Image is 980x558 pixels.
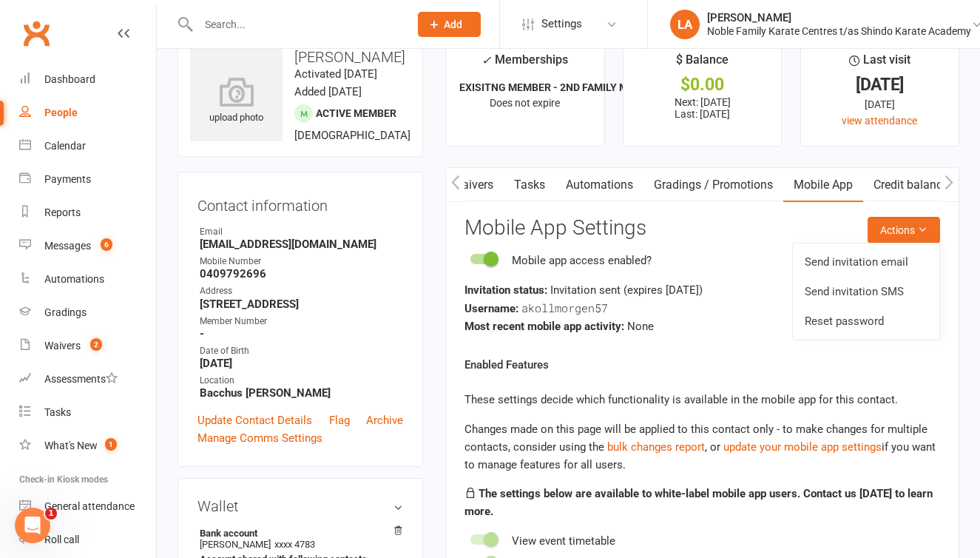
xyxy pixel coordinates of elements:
[459,81,711,93] strong: EXISITNG MEMBER - 2ND FAMILY MEMBER TWO CL...
[274,539,315,550] span: xxxx 4783
[200,374,403,388] div: Location
[464,487,933,518] strong: The settings below are available to white-label mobile app users. Contact us [DATE] to learn more.
[200,238,403,251] strong: [EMAIL_ADDRESS][DOMAIN_NAME]
[200,298,403,311] strong: [STREET_ADDRESS]
[44,306,87,318] div: Gradings
[863,168,959,202] a: Credit balance
[194,14,399,35] input: Search...
[197,192,403,214] h3: Contact information
[200,267,403,280] strong: 0409792696
[45,508,57,520] span: 1
[521,300,608,315] span: akollmorgen57
[190,49,410,65] h3: [PERSON_NAME]
[200,386,403,400] strong: Bacchus [PERSON_NAME]
[793,277,939,306] a: Send invitation SMS
[197,411,312,429] a: Update Contact Details
[868,217,940,243] button: Actions
[18,15,55,52] a: Clubworx
[19,329,156,363] a: Waivers 2
[44,107,78,118] div: People
[44,240,91,252] div: Messages
[512,252,652,269] div: Mobile app access enabled?
[200,357,403,370] strong: [DATE]
[19,296,156,329] a: Gradings
[44,340,81,352] div: Waivers
[329,411,350,429] a: Flag
[849,50,910,77] div: Last visit
[541,7,582,41] span: Settings
[200,255,403,269] div: Mobile Number
[814,96,945,112] div: [DATE]
[294,67,377,81] time: Activated [DATE]
[19,490,156,523] a: General attendance kiosk mode
[637,77,768,93] div: $0.00
[607,440,705,454] a: bulk changes report
[200,327,403,340] strong: -
[19,523,156,557] a: Roll call
[44,500,135,512] div: General attendance
[19,396,156,429] a: Tasks
[464,217,940,240] h3: Mobile App Settings
[90,338,102,351] span: 2
[294,129,410,142] span: [DEMOGRAPHIC_DATA]
[19,263,156,296] a: Automations
[19,429,156,463] a: What's New1
[643,168,783,202] a: Gradings / Promotions
[481,53,491,67] i: ✓
[44,440,98,451] div: What's New
[200,528,396,539] strong: Bank account
[294,85,362,98] time: Added [DATE]
[19,96,156,130] a: People
[464,281,940,299] div: Invitation sent
[19,196,156,229] a: Reports
[555,168,643,202] a: Automations
[200,315,403,329] div: Member Number
[366,411,403,429] a: Archive
[464,356,549,374] label: Enabled Features
[607,440,723,454] span: , or
[490,97,560,109] span: Does not expire
[316,107,396,119] span: Active member
[464,420,940,474] div: Changes made on this page will be applied to this contact only - to make changes for multiple con...
[444,19,462,30] span: Add
[481,50,568,78] div: Memberships
[19,130,156,163] a: Calendar
[624,283,703,297] span: (expires [DATE] )
[19,363,156,396] a: Assessments
[793,247,939,277] a: Send invitation email
[512,534,615,548] span: View event timetable
[842,115,917,127] a: view attendance
[793,306,939,336] a: Reset password
[19,63,156,96] a: Dashboard
[442,168,504,202] a: Waivers
[15,508,50,543] iframe: Intercom live chat
[101,238,112,251] span: 6
[814,77,945,93] div: [DATE]
[19,229,156,263] a: Messages 6
[44,206,81,218] div: Reports
[200,225,403,239] div: Email
[464,302,518,315] strong: Username:
[670,10,700,39] div: LA
[44,273,104,285] div: Automations
[44,73,95,85] div: Dashboard
[44,173,91,185] div: Payments
[707,24,971,38] div: Noble Family Karate Centres t/as Shindo Karate Academy
[464,391,940,409] p: These settings decide which functionality is available in the mobile app for this contact.
[105,438,117,451] span: 1
[464,283,547,297] strong: Invitation status:
[197,498,403,514] h3: Wallet
[707,11,971,24] div: [PERSON_NAME]
[190,77,283,126] div: upload photo
[637,96,768,120] p: Next: [DATE] Last: [DATE]
[44,140,86,152] div: Calendar
[627,320,654,333] span: None
[418,12,481,37] button: Add
[44,373,118,385] div: Assessments
[19,163,156,196] a: Payments
[197,429,322,447] a: Manage Comms Settings
[464,320,624,333] strong: Most recent mobile app activity:
[676,50,729,77] div: $ Balance
[200,284,403,298] div: Address
[44,534,79,545] div: Roll call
